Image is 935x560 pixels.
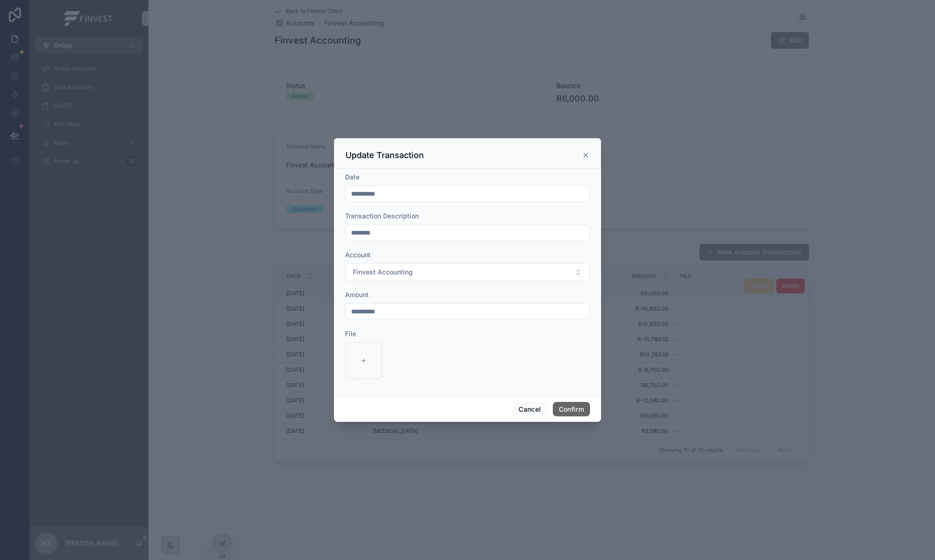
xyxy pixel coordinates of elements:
span: Date [345,173,359,181]
span: Amount [345,291,369,299]
h3: Update Transaction [346,150,424,161]
button: Confirm [553,402,590,417]
button: Select Button [345,263,590,281]
button: Cancel [512,402,547,417]
span: File [345,330,356,337]
span: Transaction Description [345,212,419,220]
span: Finvest Accounting [353,267,413,277]
span: Account [345,251,371,259]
